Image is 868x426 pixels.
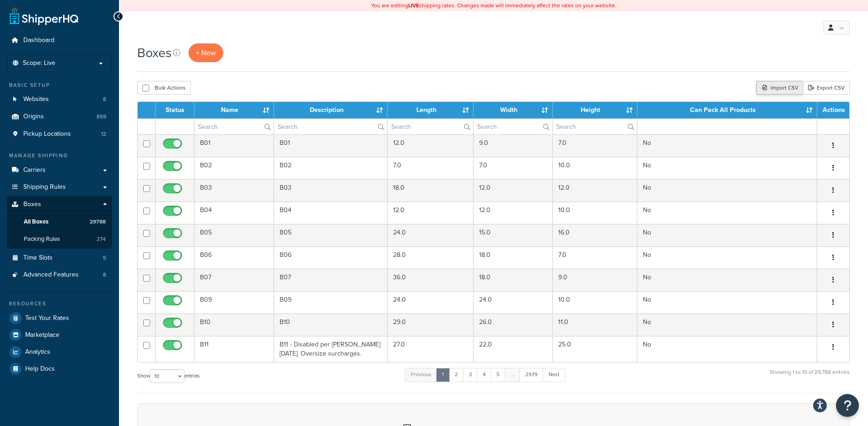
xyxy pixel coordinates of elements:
a: Previous [405,368,437,382]
a: Help Docs [7,361,112,377]
td: 12.0 [553,179,637,202]
th: Status [156,102,194,118]
h1: Boxes [137,44,172,62]
td: 15.0 [474,224,553,246]
td: B04 [194,202,274,224]
a: Shipping Rules [7,179,112,196]
td: B07 [274,269,388,291]
span: Marketplace [25,331,59,339]
span: Websites [23,96,49,103]
a: Pickup Locations 12 [7,126,112,143]
span: + New [196,48,216,58]
div: Resources [7,300,112,308]
span: Scope: Live [23,59,55,67]
input: Search [194,119,274,134]
input: Search [388,119,473,134]
td: 26.0 [474,314,553,336]
td: B02 [274,157,388,179]
td: 16.0 [553,224,637,246]
td: B02 [194,157,274,179]
a: Time Slots 5 [7,250,112,266]
td: No [637,314,817,336]
td: B01 [274,134,388,157]
div: Showing 1 to 10 of 29,788 entries [770,367,850,387]
th: Width : activate to sort column ascending [474,102,553,118]
td: B01 [194,134,274,157]
li: Carriers [7,162,112,179]
td: 24.0 [388,224,473,246]
td: 12.0 [474,179,553,202]
a: 3 [463,368,478,382]
button: Bulk Actions [137,81,191,95]
td: B11 [194,336,274,362]
td: B06 [274,246,388,269]
span: Time Slots [23,254,53,262]
div: Import CSV [756,81,803,95]
td: 25.0 [553,336,637,362]
td: B11 - Disabled per [PERSON_NAME] [DATE]. Oversize surcharges. [274,336,388,362]
li: Time Slots [7,250,112,266]
span: Origins [23,113,44,121]
td: B09 [194,291,274,314]
a: 2979 [519,368,544,382]
a: All Boxes 29788 [7,213,112,230]
td: No [637,291,817,314]
td: 18.0 [388,179,473,202]
li: Websites [7,91,112,108]
a: 1 [436,368,450,382]
td: 7.0 [388,157,473,179]
li: Packing Rules [7,231,112,248]
td: B07 [194,269,274,291]
th: Height : activate to sort column ascending [553,102,637,118]
a: Origins 859 [7,108,112,125]
td: No [637,269,817,291]
a: 4 [477,368,491,382]
a: 2 [449,368,464,382]
a: Advanced Features 8 [7,266,112,283]
a: Test Your Rates [7,310,112,326]
span: Pickup Locations [23,130,71,138]
td: 7.0 [553,134,637,157]
td: No [637,157,817,179]
td: No [637,202,817,224]
span: Test Your Rates [25,314,69,322]
td: B03 [194,179,274,202]
a: 5 [491,368,506,382]
li: Pickup Locations [7,126,112,143]
th: Description : activate to sort column ascending [274,102,388,118]
span: All Boxes [24,218,49,226]
td: 12.0 [474,202,553,224]
a: Websites 8 [7,91,112,108]
a: Marketplace [7,327,112,343]
td: No [637,179,817,202]
td: 22.0 [474,336,553,362]
td: 28.0 [388,246,473,269]
span: Shipping Rules [23,183,66,191]
td: B03 [274,179,388,202]
span: Analytics [25,348,50,356]
select: Showentries [150,369,184,383]
a: Dashboard [7,32,112,49]
input: Search [274,119,388,134]
li: All Boxes [7,213,112,230]
a: Export CSV [803,81,850,95]
li: Advanced Features [7,266,112,283]
td: No [637,134,817,157]
span: 12 [101,130,106,138]
li: Origins [7,108,112,125]
td: No [637,224,817,246]
td: 27.0 [388,336,473,362]
a: Packing Rules 274 [7,231,112,248]
span: 859 [97,113,106,121]
span: 5 [103,254,106,262]
td: 10.0 [553,291,637,314]
b: LIVE [408,1,419,10]
th: Name : activate to sort column ascending [194,102,274,118]
td: B05 [274,224,388,246]
td: 7.0 [474,157,553,179]
td: 10.0 [553,157,637,179]
span: Dashboard [23,37,54,44]
td: 7.0 [553,246,637,269]
a: Analytics [7,344,112,360]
